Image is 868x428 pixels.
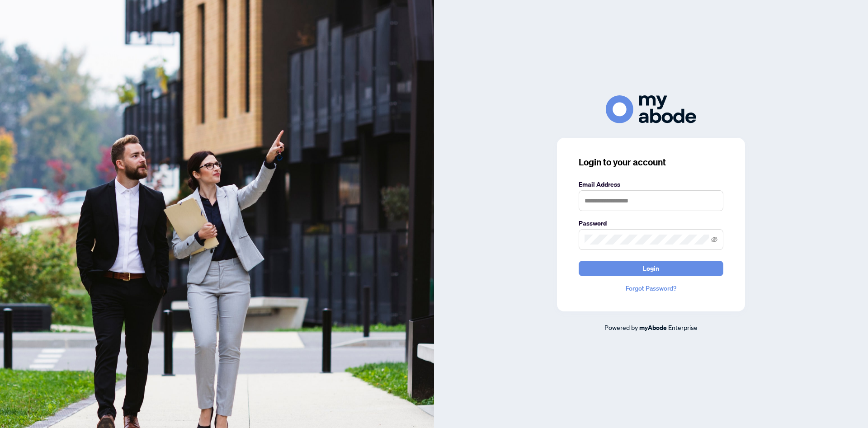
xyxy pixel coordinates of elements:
span: Powered by [604,323,638,331]
a: myAbode [639,323,667,333]
span: Login [643,261,659,276]
label: Password [579,218,723,228]
span: eye-invisible [711,236,717,243]
button: Login [579,261,723,276]
a: Forgot Password? [579,283,723,293]
img: ma-logo [606,95,696,123]
h3: Login to your account [579,156,723,169]
span: Enterprise [668,323,698,331]
label: Email Address [579,179,723,189]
